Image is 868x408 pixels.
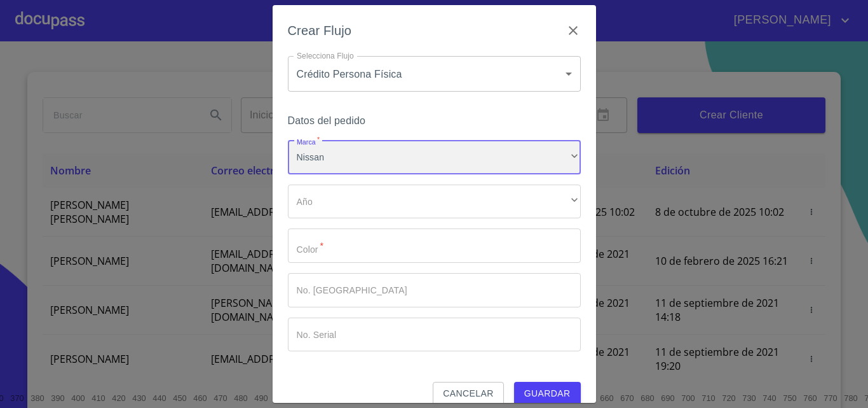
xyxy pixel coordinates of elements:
div: Nissan [288,140,581,174]
span: Cancelar [443,386,493,402]
h6: Crear Flujo [288,20,352,41]
button: Cancelar [433,382,503,405]
button: Guardar [514,382,581,405]
span: Guardar [524,386,571,402]
h6: Datos del pedido [288,112,581,130]
div: ​ [288,185,581,219]
div: Crédito Persona Física [288,56,581,92]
